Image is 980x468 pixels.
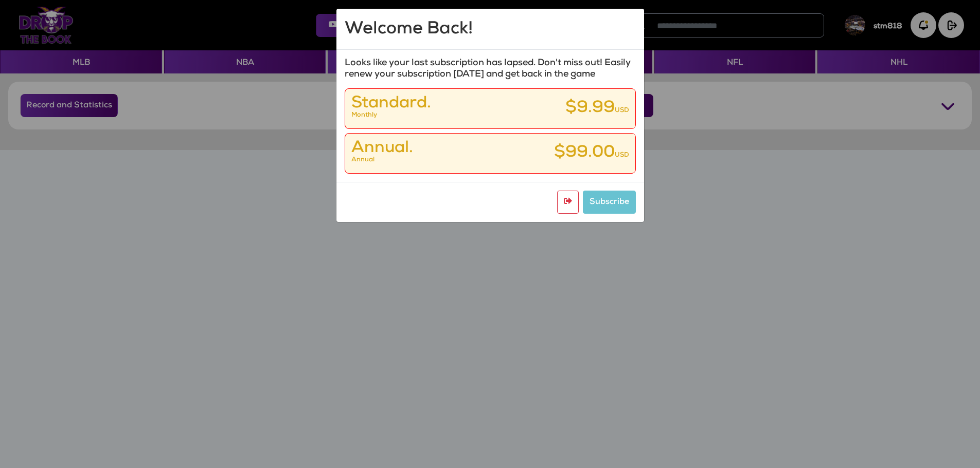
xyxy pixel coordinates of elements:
[565,100,615,117] span: $9.99
[351,98,431,109] span: Standard.
[351,112,377,119] span: Monthly
[554,145,615,161] span: $99.00
[583,191,636,214] button: Subscribe
[345,17,473,43] h1: Welcome Back!
[615,152,629,159] span: USD
[345,88,636,129] button: Standard.Monthly$9.99USD
[345,133,636,174] button: Annual.Annual$99.00USD
[351,157,375,163] span: Annual
[615,107,629,114] span: USD
[351,143,413,154] span: Annual.
[345,58,636,80] h4: Looks like your last subscription has lapsed. Don't miss out! Easily renew your subscription [DAT...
